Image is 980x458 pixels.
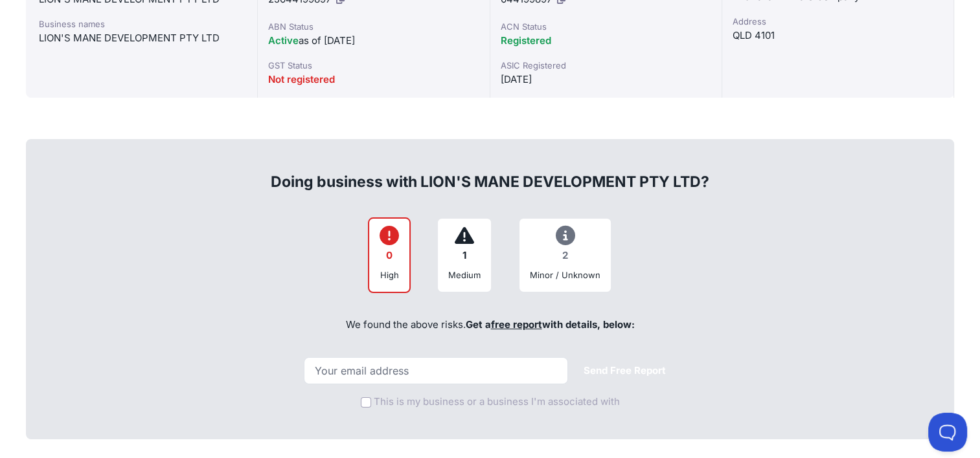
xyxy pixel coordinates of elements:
[573,358,676,384] button: Send Free Report
[491,318,542,331] a: free report
[39,30,244,46] div: LION'S MANE DEVELOPMENT PTY LTD
[501,20,711,33] div: ACN Status
[448,268,481,281] div: Medium
[40,303,940,347] div: We found the above risks.
[304,357,568,384] input: Your email address
[466,318,635,331] span: Get a with details, below:
[374,395,620,409] label: This is my business or a business I'm associated with
[40,151,940,192] div: Doing business with LION'S MANE DEVELOPMENT PTY LTD?
[39,17,244,30] div: Business names
[268,59,479,72] div: GST Status
[733,28,943,43] div: QLD 4101
[268,20,479,33] div: ABN Status
[501,34,551,47] span: Registered
[268,33,479,49] div: as of [DATE]
[733,15,943,28] div: Address
[448,243,481,268] div: 1
[380,243,399,268] div: 0
[501,59,711,72] div: ASIC Registered
[530,268,600,281] div: Minor / Unknown
[268,73,335,85] span: Not registered
[380,268,399,281] div: High
[268,34,299,47] span: Active
[928,413,967,452] iframe: Toggle Customer Support
[501,72,711,87] div: [DATE]
[530,243,600,268] div: 2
